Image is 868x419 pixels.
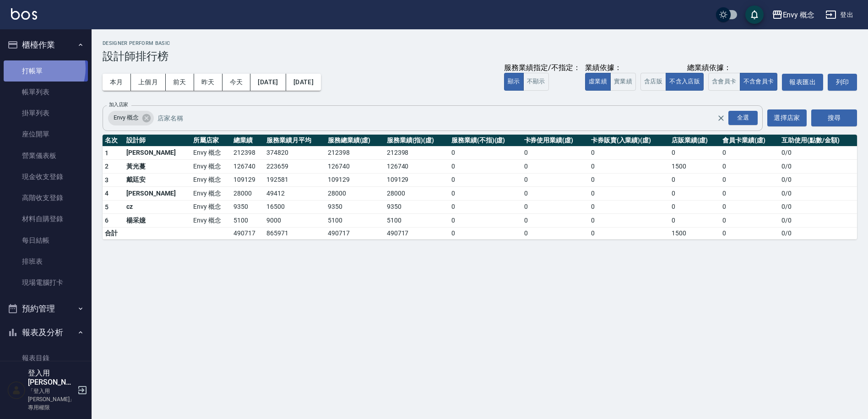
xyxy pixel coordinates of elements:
[522,227,589,239] td: 0
[589,135,669,147] th: 卡券販賣(入業績)(虛)
[103,227,124,239] td: 合計
[720,187,779,201] td: 0
[385,146,449,160] td: 212398
[286,74,321,91] button: [DATE]
[449,187,522,201] td: 0
[166,74,194,91] button: 前天
[779,173,857,187] td: 0 / 0
[720,200,779,214] td: 0
[589,214,669,228] td: 0
[4,251,88,272] a: 排班表
[103,74,131,91] button: 本月
[4,297,88,321] button: 預約管理
[669,187,721,201] td: 0
[325,160,385,174] td: 126740
[264,146,325,160] td: 374820
[720,146,779,160] td: 0
[589,227,669,239] td: 0
[720,214,779,228] td: 0
[522,135,589,147] th: 卡券使用業績(虛)
[105,176,108,184] span: 3
[779,214,857,228] td: 0 / 0
[105,217,108,224] span: 6
[264,173,325,187] td: 192581
[4,33,88,57] button: 櫃檯作業
[231,135,264,147] th: 總業績
[124,146,191,160] td: [PERSON_NAME]
[449,227,522,239] td: 0
[504,73,524,91] button: 顯示
[449,146,522,160] td: 0
[325,146,385,160] td: 212398
[585,63,636,73] div: 業績依據：
[4,187,88,208] a: 高階收支登錄
[325,135,385,147] th: 服務總業績(虛)
[108,113,144,122] span: Envy 概念
[231,146,264,160] td: 212398
[385,227,449,239] td: 490717
[124,214,191,228] td: 楊采嬑
[264,135,325,147] th: 服務業績月平均
[782,74,823,91] button: 報表匯出
[779,160,857,174] td: 0 / 0
[4,82,88,103] a: 帳單列表
[105,163,108,170] span: 2
[589,173,669,187] td: 0
[264,187,325,201] td: 49412
[449,160,522,174] td: 0
[783,9,815,21] div: Envy 概念
[4,166,88,187] a: 現金收支登錄
[231,173,264,187] td: 109129
[745,5,764,24] button: save
[779,200,857,214] td: 0 / 0
[124,160,191,174] td: 黃光蔓
[669,160,721,174] td: 1500
[124,200,191,214] td: cz
[669,214,721,228] td: 0
[28,387,75,412] p: 「登入用[PERSON_NAME]」專用權限
[4,348,88,369] a: 報表目錄
[28,369,75,387] h5: 登入用[PERSON_NAME]
[522,187,589,201] td: 0
[264,200,325,214] td: 16500
[610,73,636,91] button: 實業績
[504,63,580,73] div: 服務業績指定/不指定：
[767,109,807,126] button: 選擇店家
[811,109,857,126] button: 搜尋
[522,200,589,214] td: 0
[385,173,449,187] td: 109129
[325,187,385,201] td: 28000
[4,321,88,344] button: 報表及分析
[669,200,721,214] td: 0
[589,160,669,174] td: 0
[720,173,779,187] td: 0
[325,227,385,239] td: 490717
[231,227,264,239] td: 490717
[194,74,222,91] button: 昨天
[385,214,449,228] td: 5100
[640,73,666,91] button: 含店販
[191,160,231,174] td: Envy 概念
[669,227,721,239] td: 1500
[11,8,37,20] img: Logo
[124,173,191,187] td: 戴廷安
[669,173,721,187] td: 0
[589,187,669,201] td: 0
[191,200,231,214] td: Envy 概念
[640,63,777,73] div: 總業績依據：
[191,187,231,201] td: Envy 概念
[109,101,128,108] label: 加入店家
[4,103,88,124] a: 掛單列表
[715,112,727,125] button: Clear
[779,187,857,201] td: 0 / 0
[191,146,231,160] td: Envy 概念
[222,74,251,91] button: 今天
[523,73,549,91] button: 不顯示
[4,60,88,82] a: 打帳單
[589,146,669,160] td: 0
[103,135,124,147] th: 名次
[103,135,857,239] table: a dense table
[779,135,857,147] th: 互助使用(點數/金額)
[720,227,779,239] td: 0
[720,160,779,174] td: 0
